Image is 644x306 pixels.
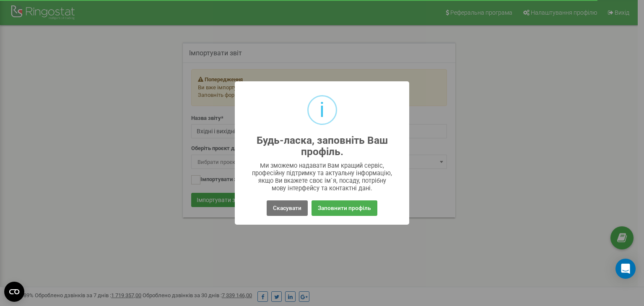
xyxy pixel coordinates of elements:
button: Скасувати [267,200,308,216]
div: Open Intercom Messenger [615,259,636,279]
h2: Будь-ласка, заповніть Ваш профіль. [252,135,393,158]
div: Ми зможемо надавати Вам кращий сервіс, професійну підтримку та актуальну інформацію, якщо Ви вкаж... [252,162,393,192]
button: Заповнити профіль [312,200,377,216]
div: i [319,96,325,124]
button: Open CMP widget [4,282,24,302]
